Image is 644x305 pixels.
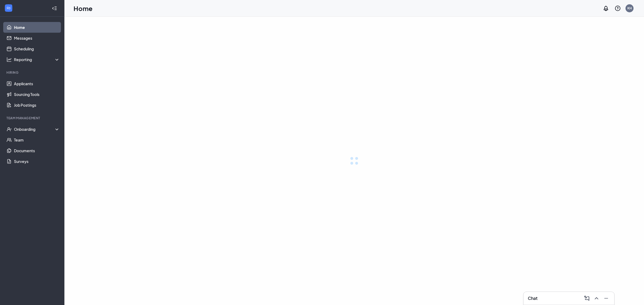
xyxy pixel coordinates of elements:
[14,89,60,100] a: Sourcing Tools
[614,5,621,12] svg: QuestionInfo
[14,135,60,145] a: Team
[14,57,60,62] div: Reporting
[14,43,60,54] a: Scheduling
[6,70,59,75] div: Hiring
[14,145,60,156] a: Documents
[14,127,60,132] div: Onboarding
[52,6,57,11] svg: Collapse
[74,4,93,13] h1: Home
[593,295,600,302] svg: ChevronUp
[6,5,11,11] svg: WorkstreamLogo
[14,22,60,33] a: Home
[14,78,60,89] a: Applicants
[627,6,632,10] div: KH
[603,295,609,302] svg: Minimize
[6,116,59,120] div: Team Management
[601,294,610,303] button: Minimize
[584,295,590,302] svg: ComposeMessage
[14,100,60,110] a: Job Postings
[603,5,609,12] svg: Notifications
[592,294,600,303] button: ChevronUp
[6,127,12,132] svg: UserCheck
[6,57,12,62] svg: Analysis
[14,156,60,167] a: Surveys
[582,294,591,303] button: ComposeMessage
[14,33,60,43] a: Messages
[528,295,537,301] h3: Chat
